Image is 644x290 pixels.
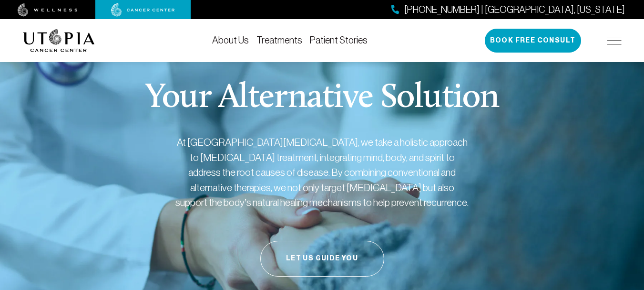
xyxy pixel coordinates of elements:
a: Patient Stories [310,35,368,45]
p: At [GEOGRAPHIC_DATA][MEDICAL_DATA], we take a holistic approach to [MEDICAL_DATA] treatment, inte... [174,135,470,210]
a: [PHONE_NUMBER] | [GEOGRAPHIC_DATA], [US_STATE] [391,3,625,17]
img: icon-hamburger [607,37,622,44]
img: cancer center [111,3,175,17]
a: Treatments [256,35,302,45]
p: Your Alternative Solution [145,81,499,116]
button: Book Free Consult [485,29,581,53]
img: wellness [18,3,78,17]
span: [PHONE_NUMBER] | [GEOGRAPHIC_DATA], [US_STATE] [404,3,625,17]
button: Let Us Guide You [260,241,384,277]
a: About Us [212,35,249,45]
img: logo [23,29,95,52]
